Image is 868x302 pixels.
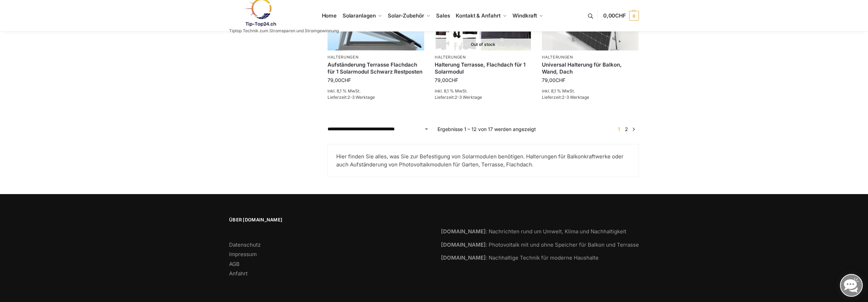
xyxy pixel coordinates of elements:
[343,12,376,19] span: Solaranlagen
[562,95,589,100] span: 2-3 Werktage
[448,77,458,83] span: CHF
[616,126,622,132] span: Seite 1
[441,241,486,248] strong: [DOMAIN_NAME]
[441,241,639,248] a: [DOMAIN_NAME]: Photovoltaik mit und ohne Speicher für Balkon und Terrasse
[441,228,626,235] a: [DOMAIN_NAME]: Nachrichten rund um Umwelt, Klima und Nachhaltigkeit
[328,88,424,94] p: inkl. 8,1 % MwSt.
[328,55,359,60] a: Halterungen
[441,254,486,261] strong: [DOMAIN_NAME]
[435,77,458,83] bdi: 79,00
[441,228,486,235] strong: [DOMAIN_NAME]
[556,77,565,83] span: CHF
[603,5,639,26] a: 0,00CHF 0
[456,12,500,19] span: Kontakt & Anfahrt
[438,125,536,133] p: Ergebnisse 1 – 12 von 17 werden angezeigt
[229,261,240,267] a: AGB
[615,12,626,19] span: CHF
[229,270,248,277] a: Anfahrt
[542,77,565,83] bdi: 79,00
[435,88,531,94] p: inkl. 8,1 % MwSt.
[347,95,375,100] span: 2-3 Werktage
[631,125,636,133] a: →
[328,77,351,83] bdi: 79,00
[435,95,482,100] span: Lieferzeit:
[435,55,466,60] a: Halterungen
[542,61,639,75] a: Universal Halterung für Balkon, Wand, Dach
[614,125,639,133] nav: Produkt-Seitennummerierung
[229,251,257,258] a: Impressum
[229,217,427,224] span: Über [DOMAIN_NAME]
[455,95,482,100] span: 2-3 Werktage
[435,61,531,75] a: Halterung Terrasse, Flachdach für 1 Solarmodul
[542,88,639,94] p: inkl. 8,1 % MwSt.
[328,61,424,75] a: Aufständerung Terrasse Flachdach für 1 Solarmodul Schwarz Restposten
[629,11,639,21] span: 0
[336,153,630,169] p: Hier finden Sie alles, was Sie zur Befestigung von Solarmodulen benötigen. Halterungen für Balkon...
[441,254,599,261] a: [DOMAIN_NAME]: Nachhaltige Technik für moderne Haushalte
[603,12,626,19] span: 0,00
[341,77,351,83] span: CHF
[229,241,261,248] a: Datenschutz
[328,95,375,100] span: Lieferzeit:
[229,29,339,33] p: Tiptop Technik zum Stromsparen und Stromgewinnung
[542,55,573,60] a: Halterungen
[623,126,630,132] a: Seite 2
[542,95,589,100] span: Lieferzeit:
[328,125,429,133] select: Shop-Reihenfolge
[512,12,537,19] span: Windkraft
[388,12,424,19] span: Solar-Zubehör
[436,12,450,19] span: Sales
